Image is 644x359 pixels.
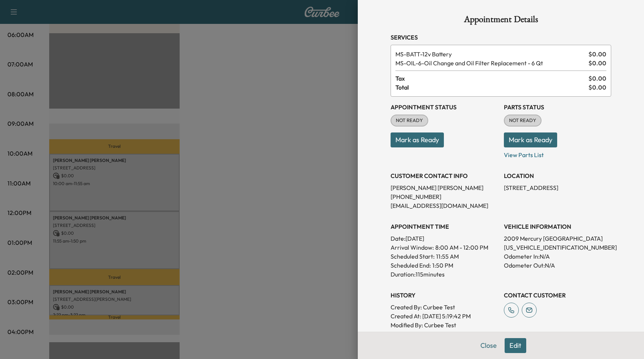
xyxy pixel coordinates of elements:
p: Created By : Curbee Test [391,303,498,312]
button: Edit [505,338,526,353]
p: Odometer Out: N/A [504,261,611,270]
p: Duration: 115 minutes [391,270,498,279]
p: [PHONE_NUMBER] [391,192,498,201]
h3: History [391,291,498,300]
button: Mark as Ready [391,132,444,147]
button: Close [476,338,502,353]
span: $ 0.00 [588,50,606,59]
span: Oil Change and Oil Filter Replacement - 6 Qt [395,59,585,68]
span: $ 0.00 [588,74,606,83]
span: Tax [395,74,588,83]
button: Mark as Ready [504,132,557,147]
h3: APPOINTMENT TIME [391,222,498,231]
h3: Appointment Status [391,103,498,112]
p: Created At : [DATE] 5:19:42 PM [391,312,498,321]
p: Arrival Window: [391,243,498,252]
p: [EMAIL_ADDRESS][DOMAIN_NAME] [391,201,498,210]
h3: LOCATION [504,171,611,180]
h3: Parts Status [504,103,611,112]
span: NOT READY [391,117,427,124]
p: View Parts List [504,147,611,159]
p: Date: [DATE] [391,234,498,243]
p: [STREET_ADDRESS] [504,183,611,192]
span: NOT READY [505,117,541,124]
p: Modified By : Curbee Test [391,321,498,330]
h3: Services [391,33,611,42]
p: Scheduled Start: [391,252,435,261]
span: 8:00 AM - 12:00 PM [435,243,488,252]
span: 12v Battery [395,50,585,59]
h1: Appointment Details [391,15,611,27]
span: $ 0.00 [588,83,606,92]
span: $ 0.00 [588,59,606,68]
h3: VEHICLE INFORMATION [504,222,611,231]
p: [PERSON_NAME] [PERSON_NAME] [391,183,498,192]
p: [US_VEHICLE_IDENTIFICATION_NUMBER] [504,243,611,252]
p: 1:50 PM [432,261,453,270]
h3: CUSTOMER CONTACT INFO [391,171,498,180]
p: Odometer In: N/A [504,252,611,261]
p: Scheduled End: [391,261,431,270]
p: 2009 Mercury [GEOGRAPHIC_DATA] [504,234,611,243]
span: Total [395,83,588,92]
h3: CONTACT CUSTOMER [504,291,611,300]
p: 11:55 AM [436,252,459,261]
p: Modified At : [DATE] 5:22:22 PM [391,330,498,338]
